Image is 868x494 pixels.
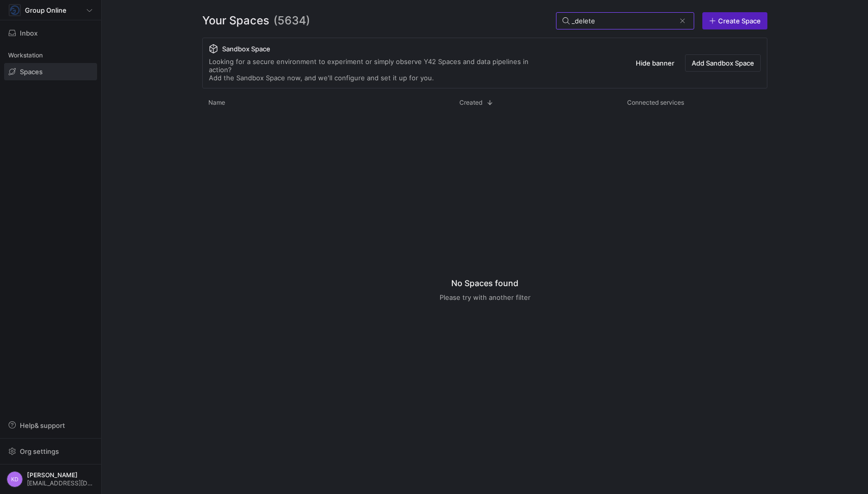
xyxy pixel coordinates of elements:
[20,447,59,455] span: Org settings
[4,417,97,434] button: Help& support
[27,480,95,487] span: [EMAIL_ADDRESS][DOMAIN_NAME]
[685,54,761,72] button: Add Sandbox Space
[4,448,97,456] a: Org settings
[209,57,549,82] div: Looking for a secure environment to experiment or simply observe Y42 Spaces and data pipelines in...
[572,17,675,25] input: Search by Space name
[4,63,97,80] a: Spaces
[702,12,767,29] a: Create Space
[692,59,754,67] span: Add Sandbox Space
[273,12,310,29] span: (5634)
[627,99,684,106] span: Connected services
[20,29,38,37] span: Inbox
[4,24,97,42] button: Inbox
[718,17,761,25] span: Create Space
[202,12,269,29] span: Your Spaces
[20,68,43,76] span: Spaces
[459,99,482,106] span: Created
[4,469,97,490] button: KD[PERSON_NAME][EMAIL_ADDRESS][DOMAIN_NAME]
[636,59,674,67] span: Hide banner
[208,99,225,106] span: Name
[10,5,20,15] img: https://storage.googleapis.com/y42-prod-data-exchange/images/yakPloC5i6AioCi4fIczWrDfRkcT4LKn1FCT...
[7,471,23,487] div: KD
[25,6,67,14] span: Group Online
[4,48,97,63] div: Workstation
[20,421,65,429] span: Help & support
[222,45,270,53] span: Sandbox Space
[27,472,95,479] span: [PERSON_NAME]
[629,54,681,72] button: Hide banner
[4,443,97,460] button: Org settings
